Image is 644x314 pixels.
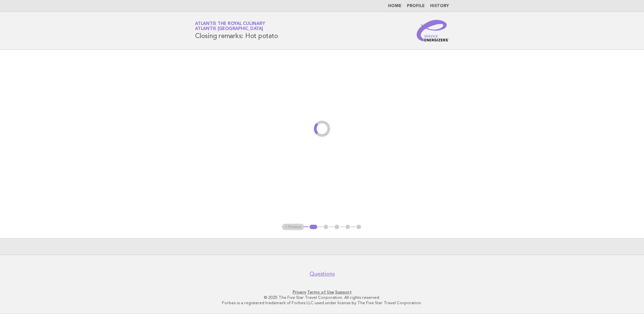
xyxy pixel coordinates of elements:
a: Questions [310,271,335,277]
a: Privacy [293,290,306,294]
a: History [430,4,449,8]
a: Terms of Use [307,290,334,294]
span: Atlantis [GEOGRAPHIC_DATA] [195,27,263,31]
a: Support [335,290,352,294]
p: · · [116,289,528,295]
h1: Closing remarks: Hot potato [195,22,278,39]
a: Home [388,4,401,8]
a: Atlantis the Royal CulinaryAtlantis [GEOGRAPHIC_DATA] [195,22,265,31]
a: Profile [407,4,425,8]
p: Forbes is a registered trademark of Forbes LLC used under license by The Five Star Travel Corpora... [116,300,528,306]
img: Service Energizers [417,20,449,41]
p: © 2025 The Five Star Travel Corporation. All rights reserved. [116,295,528,300]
